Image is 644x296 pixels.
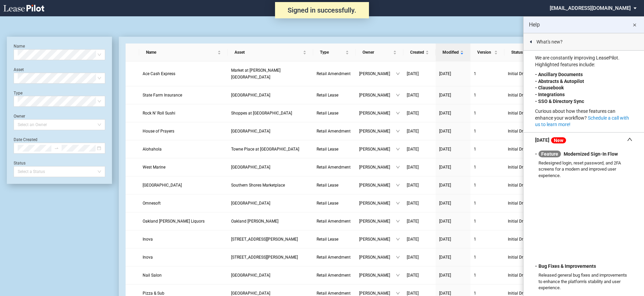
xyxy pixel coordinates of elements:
[231,218,310,225] a: Oakland [PERSON_NAME]
[407,128,432,135] a: [DATE]
[231,273,270,278] span: 40 West Shopping Center
[436,43,470,62] th: Modified
[396,273,400,277] span: down
[508,146,548,153] span: Initial Draft
[407,70,432,77] a: [DATE]
[231,165,270,170] span: North East Station
[231,129,270,134] span: Northwest Plaza
[396,93,400,97] span: down
[407,291,419,296] span: [DATE]
[396,201,400,205] span: down
[439,164,467,171] a: [DATE]
[439,147,451,152] span: [DATE]
[474,110,501,117] a: 1
[231,237,298,242] span: 45745 Nokes Boulevard
[474,201,476,206] span: 1
[407,111,419,116] span: [DATE]
[439,111,451,116] span: [DATE]
[474,129,476,134] span: 1
[396,72,400,76] span: down
[143,254,224,261] a: Inova
[396,255,400,259] span: down
[504,43,556,62] th: Status
[407,165,419,170] span: [DATE]
[143,273,162,278] span: Nail Salon
[143,291,164,296] span: Pizza & Sub
[143,70,224,77] a: Ace Cash Express
[439,201,451,206] span: [DATE]
[359,128,396,135] span: [PERSON_NAME]
[407,93,419,98] span: [DATE]
[143,236,224,243] a: Inova
[508,110,548,117] span: Initial Draft
[470,43,504,62] th: Version
[54,146,59,151] span: to
[359,146,396,153] span: [PERSON_NAME]
[407,200,432,207] a: [DATE]
[474,218,501,225] a: 1
[474,254,501,261] a: 1
[359,110,396,117] span: [PERSON_NAME]
[317,147,338,152] span: Retail Lease
[231,92,310,99] a: [GEOGRAPHIC_DATA]
[359,70,396,77] span: [PERSON_NAME]
[403,43,436,62] th: Created
[474,200,501,207] a: 1
[508,200,548,207] span: Initial Draft
[407,237,419,242] span: [DATE]
[474,236,501,243] a: 1
[231,236,310,243] a: [STREET_ADDRESS][PERSON_NAME]
[407,219,419,224] span: [DATE]
[231,200,310,207] a: [GEOGRAPHIC_DATA]
[143,128,224,135] a: House of Prayers
[439,273,451,278] span: [DATE]
[231,255,298,260] span: 45745 Nokes Boulevard
[54,146,59,151] span: swap-right
[143,183,182,188] span: Outer Banks Hospital
[317,110,352,117] a: Retail Lease
[363,49,392,56] span: Owner
[439,71,451,76] span: [DATE]
[474,164,501,171] a: 1
[407,236,432,243] a: [DATE]
[231,110,310,117] a: Shoppes at [GEOGRAPHIC_DATA]
[407,71,419,76] span: [DATE]
[396,219,400,223] span: down
[407,146,432,153] a: [DATE]
[317,128,352,135] a: Retail Amendment
[143,255,153,260] span: Inova
[439,129,451,134] span: [DATE]
[439,254,467,261] a: [DATE]
[396,165,400,169] span: down
[275,2,369,18] div: Signed in successfully.
[439,70,467,77] a: [DATE]
[231,182,310,189] a: Southern Shores Marketplace
[407,110,432,117] a: [DATE]
[356,43,403,62] th: Owner
[317,218,352,225] a: Retail Amendment
[508,70,548,77] span: Initial Draft
[407,147,419,152] span: [DATE]
[474,111,476,116] span: 1
[407,254,432,261] a: [DATE]
[474,182,501,189] a: 1
[14,67,24,72] label: Asset
[439,200,467,207] a: [DATE]
[231,147,299,152] span: Towne Place at Greenbrier
[396,291,400,295] span: down
[474,93,476,98] span: 1
[143,218,224,225] a: Oakland [PERSON_NAME] Liquors
[477,49,493,56] span: Version
[14,137,37,142] label: Date Created
[317,254,352,261] a: Retail Amendment
[359,254,396,261] span: [PERSON_NAME]
[442,49,459,56] span: Modified
[317,236,352,243] a: Retail Lease
[439,236,467,243] a: [DATE]
[474,92,501,99] a: 1
[143,110,224,117] a: Rock N’ Roll Sushi
[407,129,419,134] span: [DATE]
[511,49,544,56] span: Status
[359,272,396,279] span: [PERSON_NAME]
[14,114,25,119] label: Owner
